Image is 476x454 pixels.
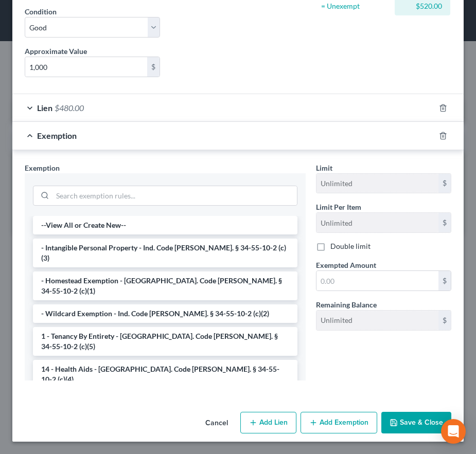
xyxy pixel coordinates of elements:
input: 0.00 [316,271,438,290]
input: -- [316,311,438,330]
label: Limit Per Item [316,202,361,212]
li: --View All or Create New-- [33,216,297,234]
li: 1 - Tenancy By Entirety - [GEOGRAPHIC_DATA]. Code [PERSON_NAME]. § 34-55-10-2 (c)(5) [33,327,297,356]
label: Double limit [330,241,371,251]
div: $ [438,174,451,193]
label: Condition [25,6,57,17]
button: Save & Close [381,412,451,433]
div: $ [438,311,451,330]
li: - Wildcard Exemption - Ind. Code [PERSON_NAME]. § 34-55-10-2 (c)(2) [33,304,297,323]
button: Cancel [197,413,236,433]
span: $480.00 [55,103,84,113]
input: -- [316,174,438,193]
span: Exemption [25,164,60,172]
span: Exempted Amount [316,261,376,269]
input: Search exemption rules... [52,186,297,206]
input: 0.00 [25,57,147,77]
button: Add Lien [240,412,296,433]
span: Lien [37,103,52,113]
div: Open Intercom Messenger [441,419,466,444]
div: $520.00 [403,1,442,11]
label: Remaining Balance [316,299,377,310]
div: $ [438,271,451,290]
div: $ [147,57,160,77]
span: Limit [316,164,332,172]
li: 14 - Health Aids - [GEOGRAPHIC_DATA]. Code [PERSON_NAME]. § 34-55-10-2 (c)(4) [33,360,297,389]
div: = Unexempt [321,1,391,11]
input: -- [316,213,438,232]
li: - Homestead Exemption - [GEOGRAPHIC_DATA]. Code [PERSON_NAME]. § 34-55-10-2 (c)(1) [33,271,297,300]
span: Approximate Value [25,47,87,56]
span: Exemption [37,131,77,140]
button: Add Exemption [301,412,377,433]
li: - Intangible Personal Property - Ind. Code [PERSON_NAME]. § 34-55-10-2 (c)(3) [33,239,297,267]
div: $ [438,213,451,232]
